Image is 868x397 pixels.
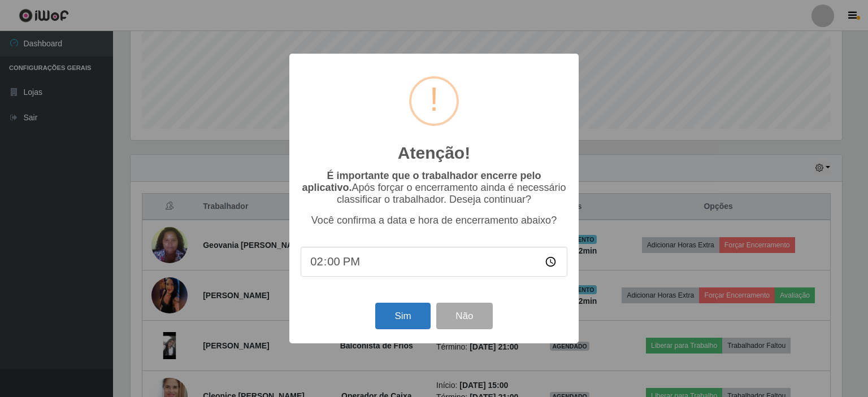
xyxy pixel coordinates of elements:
[375,303,430,329] button: Sim
[301,215,567,226] p: Você confirma a data e hora de encerramento abaixo?
[436,303,492,329] button: Não
[302,170,541,193] b: É importante que o trabalhador encerre pelo aplicativo.
[301,170,567,206] p: Após forçar o encerramento ainda é necessário classificar o trabalhador. Deseja continuar?
[398,143,470,163] h2: Atenção!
